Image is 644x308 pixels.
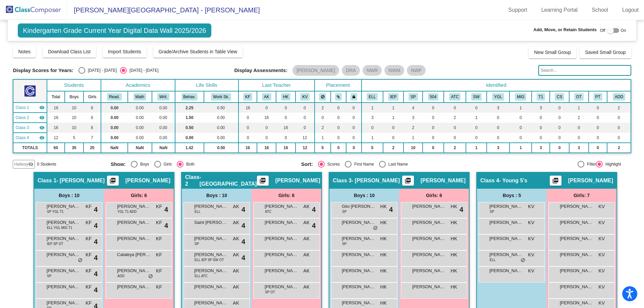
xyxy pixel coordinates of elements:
[39,135,45,140] mat-icon: visibility
[342,203,375,210] span: Giio [PERSON_NAME]
[492,93,504,101] button: YGL
[480,177,499,184] span: Class 4
[181,93,198,101] button: Behav.
[466,113,486,123] td: 1
[276,123,296,133] td: 16
[175,123,204,133] td: 0.50
[18,49,31,54] span: Notes
[589,143,607,153] td: 0
[296,91,315,103] th: Kelsey Villanueva
[161,161,172,167] div: Girls
[157,93,169,101] button: Writ.
[529,46,576,58] button: New Small Group
[47,79,101,91] th: Students
[550,176,561,186] button: Print Students Details
[503,5,533,15] a: Support
[257,123,276,133] td: 0
[56,177,105,184] span: - [PERSON_NAME]
[47,113,65,123] td: 16
[262,93,271,101] button: AK
[315,79,362,91] th: Placement
[574,93,584,101] button: OT
[101,143,128,153] td: NaN
[346,123,361,133] td: 0
[84,103,101,113] td: 6
[175,79,238,91] th: Life Skills
[84,143,101,153] td: 25
[38,177,56,184] span: Class 1
[175,133,204,143] td: 0.00
[18,23,211,38] span: Kindergarten Grade Current Year Digital Data Wall 2025/2026
[276,133,296,143] td: 0
[607,143,631,153] td: 2
[555,93,564,101] button: CS
[444,143,466,153] td: 2
[111,161,126,167] span: Show:
[593,93,602,101] button: PT
[451,203,457,210] span: HK
[346,143,361,153] td: 0
[329,189,399,202] div: Boys : 10
[241,204,245,214] span: 4
[613,93,625,101] button: ADD
[238,123,257,133] td: 0
[536,5,583,15] a: Learning Portal
[265,203,298,210] span: [PERSON_NAME]
[315,143,331,153] td: 5
[380,203,387,210] span: HK
[275,177,320,184] span: [PERSON_NAME]
[65,123,83,133] td: 10
[487,91,509,103] th: Young for Grade Level
[276,143,296,153] td: 16
[238,133,257,143] td: 0
[14,161,28,167] span: Hallway
[47,123,65,133] td: 16
[276,113,296,123] td: 0
[466,103,486,113] td: 0
[39,125,45,130] mat-icon: visibility
[423,91,443,103] th: 504 Plan
[499,177,527,184] span: - Young 5's
[257,113,276,123] td: 16
[407,65,426,76] mat-chip: NWF
[412,203,446,210] span: [PERSON_NAME]
[67,5,260,15] span: [PERSON_NAME][GEOGRAPHIC_DATA] - [PERSON_NAME]
[617,5,644,15] a: Logout
[607,113,631,123] td: 0
[352,177,400,184] span: - [PERSON_NAME]
[607,103,631,113] td: 2
[276,91,296,103] th: Hannah Kuipers
[37,161,56,167] span: 0 Students
[509,91,532,103] th: Migrant
[383,143,404,153] td: 2
[175,103,204,113] td: 2.25
[423,133,443,143] td: 0
[13,67,73,73] span: Display Scores for Years:
[589,123,607,133] td: 0
[125,177,170,184] span: [PERSON_NAME]
[569,103,589,113] td: 1
[586,5,613,15] a: School
[257,176,269,186] button: Print Students Details
[532,91,550,103] th: Title I
[362,123,383,133] td: 0
[404,91,423,103] th: Speech
[399,189,469,202] div: Girls: 6
[569,123,589,133] td: 0
[383,103,404,113] td: 1
[133,93,146,101] button: Math
[487,113,509,123] td: 0
[331,103,346,113] td: 0
[47,133,65,143] td: 12
[84,123,101,133] td: 6
[428,93,439,101] button: 504
[589,133,607,143] td: 0
[107,93,122,101] button: Read.
[362,79,631,91] th: Identified
[383,113,404,123] td: 1
[234,67,288,73] span: Display Assessments:
[13,123,47,133] td: Hannah Kuipers - Kuipers
[117,203,151,210] span: [PERSON_NAME]
[362,143,383,153] td: 5
[101,103,128,113] td: 0.00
